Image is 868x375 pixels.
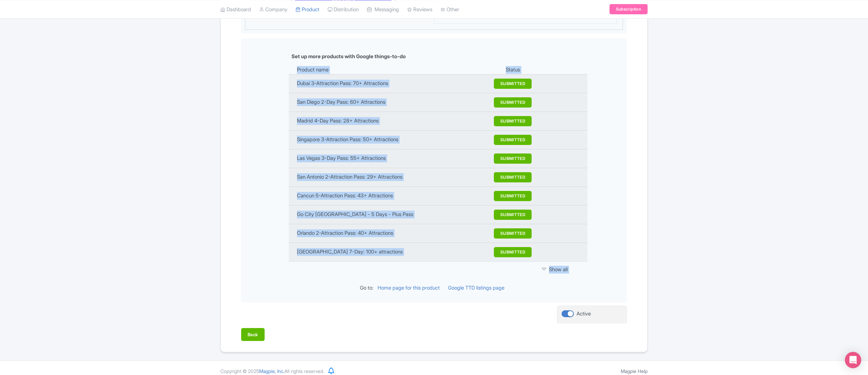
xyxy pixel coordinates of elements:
[845,352,861,368] div: Open Intercom Messenger
[494,228,532,239] button: SUBMITTED
[281,53,406,60] span: Set up more products with Google things-to-do
[494,153,532,164] button: SUBMITTED
[494,191,532,201] button: SUBMITTED
[289,112,488,130] td: Madrid 4-Day Pass: 28+ Attractions
[289,93,488,112] td: San Diego 2-Day Pass: 60+ Attractions
[488,66,537,75] td: Status
[289,149,488,168] td: Las Vegas 3-Day Pass: 55+ Attractions
[289,130,488,149] td: Singapore 3-Attraction Pass: 50+ Attractions
[494,97,532,108] button: SUBMITTED
[360,284,373,292] div: Go to:
[241,328,265,341] button: Back
[494,79,532,89] button: SUBMITTED
[289,186,488,205] td: Cancun 5-Attraction Pass: 43+ Attractions
[289,74,488,93] td: Dubai 3-Attraction Pass: 70+ Attractions
[448,284,504,291] a: Google TTD listings page
[494,210,532,220] button: SUBMITTED
[542,266,579,274] div: Show all
[378,284,440,291] a: Home page for this product
[259,368,284,374] span: Magpie, Inc.
[494,135,532,145] button: SUBMITTED
[216,368,328,375] div: Copyright © 2025 All rights reserved.
[289,224,488,243] td: Orlando 2-Attraction Pass: 40+ Attractions
[577,310,591,318] div: Active
[621,368,648,374] a: Magpie Help
[610,4,648,14] a: Subscription
[289,243,488,261] td: [GEOGRAPHIC_DATA] 7-Day: 100+ attractions
[494,172,532,182] button: SUBMITTED
[289,205,488,224] td: Go City [GEOGRAPHIC_DATA] - 5 Days - Plus Pass
[289,66,488,75] td: Product name
[289,168,488,186] td: San Antonio 2-Attraction Pass: 29+ Attractions
[494,116,532,126] button: SUBMITTED
[494,247,532,257] button: SUBMITTED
